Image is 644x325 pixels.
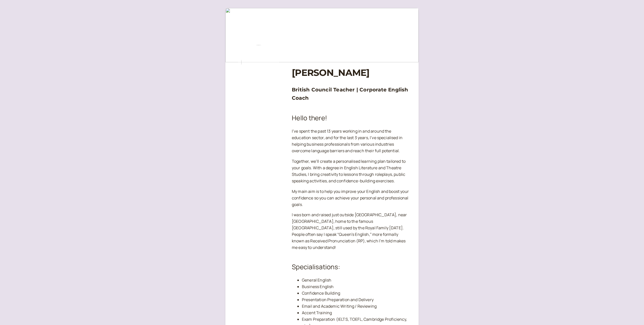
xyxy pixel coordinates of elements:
[292,113,411,123] h2: Hello there!
[292,158,411,184] p: Together, we’ll create a personalised learning plan tailored to your goals. With a degree in Engl...
[302,310,411,316] li: Accent Training
[292,212,411,251] p: I was born and raised just outside [GEOGRAPHIC_DATA], near [GEOGRAPHIC_DATA], home to the famous ...
[292,86,411,102] h3: British Council Teacher | Corporate English Coach
[302,303,411,310] li: Email and Academic Writing / Reviewing
[292,128,411,154] p: I’ve spent the past 13 years working in and around the education sector, and for the last 3 years...
[292,67,411,78] h1: [PERSON_NAME]
[292,262,411,272] h2: Specialisations:
[302,297,411,303] li: Presentation Preparation and Delivery
[302,284,411,290] li: Business English
[302,290,411,297] li: Confidence Building
[292,188,411,208] p: My main aim is to help you improve your English and boost your confidence so you can achieve your...
[302,277,411,284] li: General English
